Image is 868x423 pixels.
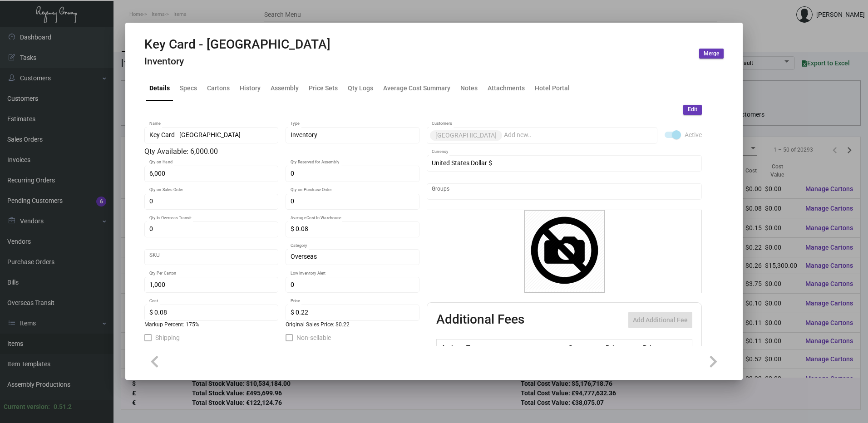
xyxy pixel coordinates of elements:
[144,56,330,67] h4: Inventory
[348,84,373,93] div: Qty Logs
[155,332,180,343] span: Shipping
[430,130,502,141] mat-chip: [GEOGRAPHIC_DATA]
[683,105,702,115] button: Edit
[603,339,641,355] th: Price
[688,106,697,113] span: Edit
[566,339,603,355] th: Cost
[436,312,524,328] h2: Additional Fees
[180,84,197,93] div: Specs
[699,49,724,59] button: Merge
[464,339,566,355] th: Type
[460,84,478,93] div: Notes
[633,316,688,324] span: Add Additional Fee
[54,402,72,412] div: 0.51.2
[437,339,464,355] th: Active
[296,332,331,343] span: Non-sellable
[309,84,338,93] div: Price Sets
[4,402,50,412] div: Current version:
[383,84,450,93] div: Average Cost Summary
[641,339,681,355] th: Price type
[144,37,330,52] h2: Key Card - [GEOGRAPHIC_DATA]
[685,129,702,140] span: Active
[504,132,653,139] input: Add new..
[207,84,230,93] div: Cartons
[704,50,719,58] span: Merge
[240,84,261,93] div: History
[628,312,692,328] button: Add Additional Fee
[488,84,525,93] div: Attachments
[271,84,299,93] div: Assembly
[432,188,697,195] input: Add new..
[535,84,570,93] div: Hotel Portal
[149,84,170,93] div: Details
[144,146,419,157] div: Qty Available: 6,000.00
